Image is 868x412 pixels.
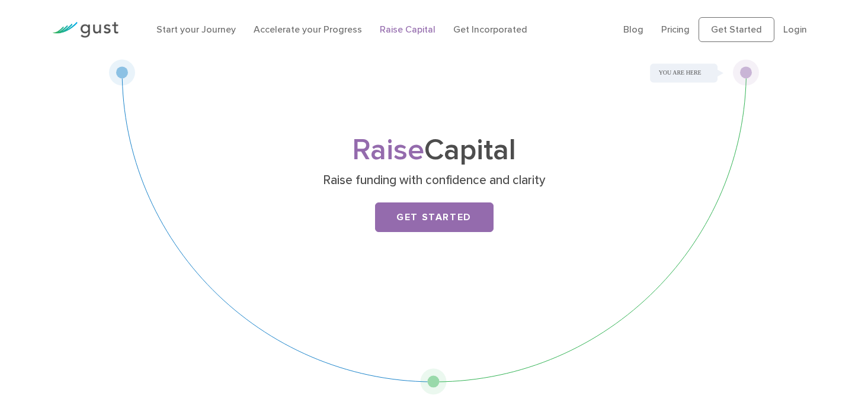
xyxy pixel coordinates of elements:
[200,137,668,164] h1: Capital
[204,172,664,189] p: Raise funding with confidence and clarity
[375,202,494,232] a: Get Started
[52,22,118,38] img: Gust Logo
[380,24,435,35] a: Raise Capital
[783,24,807,35] a: Login
[254,24,362,35] a: Accelerate your Progress
[623,24,643,35] a: Blog
[156,24,236,35] a: Start your Journey
[699,17,774,42] a: Get Started
[453,24,527,35] a: Get Incorporated
[352,133,424,168] span: Raise
[661,24,690,35] a: Pricing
